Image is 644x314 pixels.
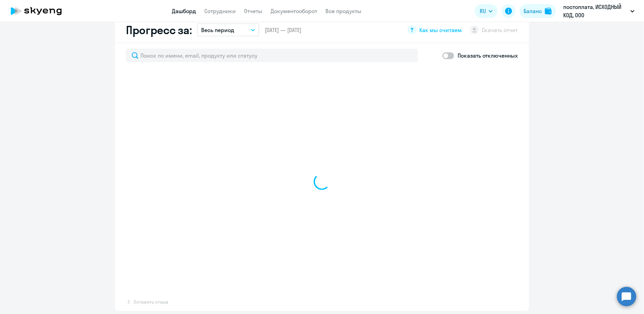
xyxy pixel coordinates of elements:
[201,26,234,34] p: Весь период
[564,3,628,19] p: постоплата, ИСХОДНЫЙ КОД, ООО
[172,8,196,14] a: Дашборд
[475,4,498,18] button: RU
[480,7,486,15] span: RU
[126,23,192,37] h2: Прогресс за:
[197,23,259,37] button: Весь период
[271,8,317,14] a: Документооборот
[126,49,418,62] input: Поиск по имени, email, продукту или статусу
[325,8,361,14] a: Все продукты
[244,8,262,14] a: Отчеты
[265,26,301,34] span: [DATE] — [DATE]
[545,8,552,14] img: balance
[204,8,236,14] a: Сотрудники
[524,7,542,15] div: Баланс
[520,4,556,18] button: Балансbalance
[560,3,638,19] button: постоплата, ИСХОДНЫЙ КОД, ООО
[458,51,518,60] p: Показать отключенных
[419,26,462,34] span: Как мы считаем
